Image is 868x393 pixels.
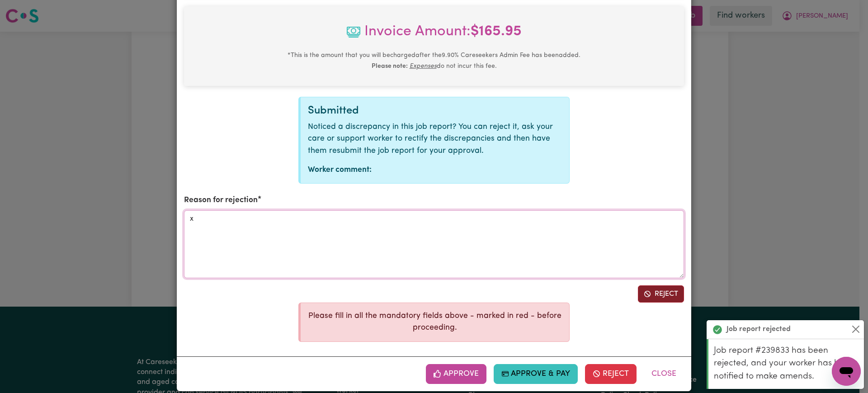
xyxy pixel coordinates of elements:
[638,285,684,303] button: Reject job report
[644,364,684,384] button: Close
[308,121,562,157] p: Noticed a discrepancy in this job report? You can reject it, ask your care or support worker to r...
[184,210,684,278] textarea: x
[832,357,861,386] iframe: Button to launch messaging window
[410,63,437,70] u: Expenses
[308,105,359,116] span: Submitted
[726,324,791,335] strong: Job report rejected
[850,324,861,335] button: Close
[494,364,578,384] button: Approve & Pay
[191,21,677,50] span: Invoice Amount:
[372,63,408,70] b: Please note:
[714,345,859,384] p: Job report #239833 has been rejected, and your worker has been notified to make amends.
[308,310,562,334] p: Please fill in all the mandatory fields above - marked in red - before proceeding.
[585,364,637,384] button: Reject
[426,364,486,384] button: Approve
[308,166,372,174] strong: Worker comment:
[471,24,522,39] b: $ 165.95
[184,194,258,206] label: Reason for rejection
[288,52,580,70] small: This is the amount that you will be charged after the 9.90 % Careseekers Admin Fee has been added...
